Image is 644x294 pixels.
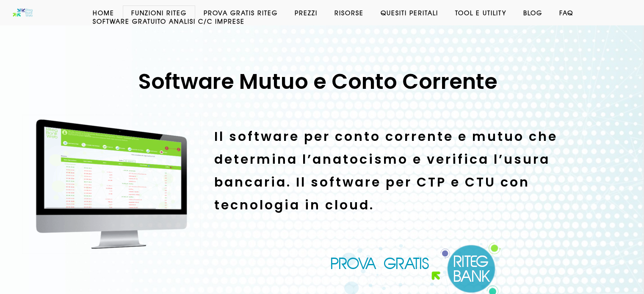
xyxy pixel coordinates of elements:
[447,8,515,17] a: Tool e Utility
[15,68,620,96] h1: Software Mutuo e Conto Corrente
[195,8,286,17] a: Prova Gratis Riteg
[13,8,33,17] img: Software anatocismo e usura bancaria
[84,17,253,25] a: Software GRATUITO analisi c/c imprese
[515,8,551,17] a: Blog
[123,8,195,17] a: Funzioni Riteg
[22,115,201,254] img: Rietg bank Web, il software mutuo e conto corrente per CTU e CTU
[326,8,372,17] a: Risorse
[84,8,123,17] a: Home
[214,125,608,217] h2: Il software per conto corrente e mutuo che determina l’anatocismo e verifica l’usura bancaria. Il...
[372,8,447,17] a: Quesiti Peritali
[551,8,582,17] a: Faq
[286,8,326,17] a: Prezzi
